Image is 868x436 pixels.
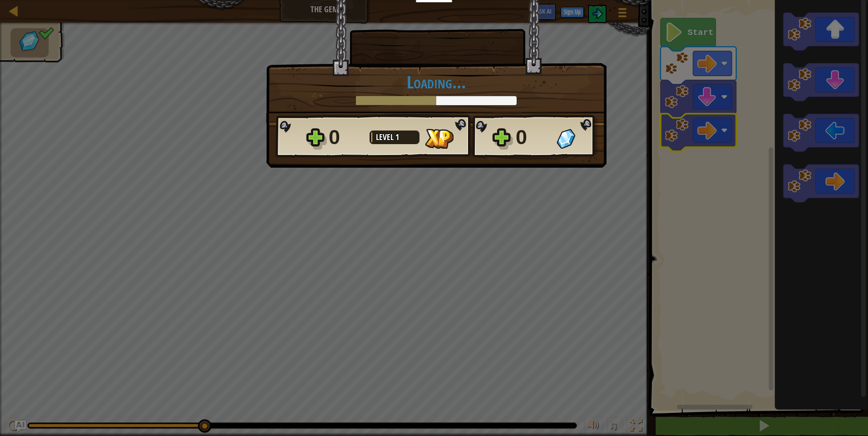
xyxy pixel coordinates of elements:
[329,123,364,152] div: 0
[516,123,551,152] div: 0
[376,131,395,143] span: Level
[425,129,454,149] img: XP Gained
[276,73,597,92] h1: Loading...
[557,129,575,149] img: Gems Gained
[395,131,399,143] span: 1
